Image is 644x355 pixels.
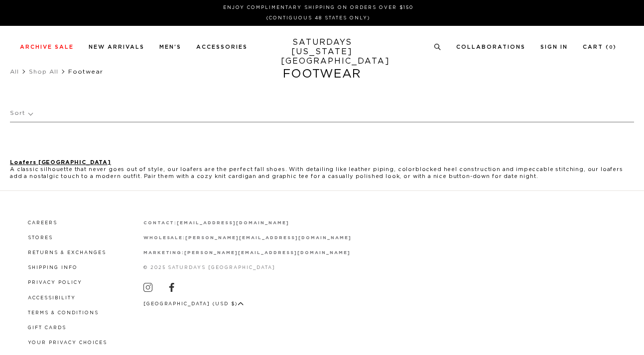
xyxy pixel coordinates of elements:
[456,44,525,50] a: Collaborations
[143,221,177,225] strong: contact:
[28,296,76,300] a: Accessibility
[159,44,181,50] a: Men's
[184,251,350,255] a: [PERSON_NAME][EMAIL_ADDRESS][DOMAIN_NAME]
[29,69,58,75] a: Shop All
[281,38,363,66] a: SATURDAYS[US_STATE][GEOGRAPHIC_DATA]
[177,221,289,225] a: [EMAIL_ADDRESS][DOMAIN_NAME]
[143,236,186,240] strong: wholesale:
[28,221,57,225] a: Careers
[68,69,103,75] span: Footwear
[10,160,111,165] a: Loafers [GEOGRAPHIC_DATA]
[24,4,613,11] p: Enjoy Complimentary Shipping on Orders Over $150
[609,45,613,50] small: 0
[28,236,53,240] a: Stores
[143,264,352,271] p: © 2025 Saturdays [GEOGRAPHIC_DATA]
[540,44,568,50] a: Sign In
[10,102,32,125] p: Sort
[143,300,244,308] button: [GEOGRAPHIC_DATA] (USD $)
[10,159,634,180] p: A classic silhouette that never goes out of style, our loafers are the perfect fall shoes. With d...
[20,44,74,50] a: Archive Sale
[185,236,351,240] a: [PERSON_NAME][EMAIL_ADDRESS][DOMAIN_NAME]
[28,280,82,285] a: Privacy Policy
[196,44,248,50] a: Accessories
[583,44,617,50] a: Cart (0)
[89,44,144,50] a: New Arrivals
[28,251,106,255] a: Returns & Exchanges
[28,341,107,345] a: Your privacy choices
[143,251,185,255] strong: marketing:
[28,326,66,330] a: Gift Cards
[28,266,78,270] a: Shipping Info
[24,14,613,22] p: (Contiguous 48 States Only)
[28,311,99,315] a: Terms & Conditions
[10,69,19,75] a: All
